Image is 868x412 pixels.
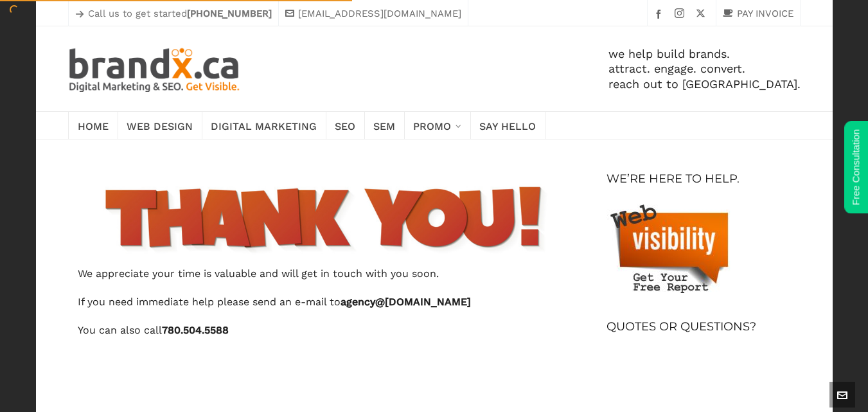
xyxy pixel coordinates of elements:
[654,9,667,19] a: facebook
[326,112,365,139] a: SEO
[404,112,471,139] a: Promo
[335,116,355,134] span: SEO
[696,9,709,19] a: twitter
[285,6,461,21] a: [EMAIL_ADDRESS][DOMAIN_NAME]
[607,319,756,334] h4: Quotes Or Questions?
[78,323,569,338] p: You can also call
[78,116,109,134] span: Home
[341,296,471,308] strong: agency@ [DOMAIN_NAME]
[68,112,118,139] a: Home
[78,266,569,282] p: We appreciate your time is valuable and will get in touch with you soon.
[479,116,536,134] span: Say Hello
[675,9,688,19] a: instagram
[607,171,740,186] h4: We’re Here To Help.
[470,112,545,139] a: Say Hello
[364,112,405,139] a: SEM
[68,46,242,92] img: Edmonton SEO. SEM. Web Design. Print. Brandx Digital Marketing & SEO
[373,116,395,134] span: SEM
[118,112,202,139] a: Web Design
[187,8,272,19] strong: [PHONE_NUMBER]
[75,6,272,21] p: Call us to get started
[242,26,800,111] div: we help build brands. attract. engage. convert. reach out to [GEOGRAPHIC_DATA].
[607,199,741,293] img: We're here to help you succeed. Get started!
[413,116,451,134] span: Promo
[127,116,193,134] span: Web Design
[202,112,326,139] a: Digital Marketing
[723,6,793,21] a: PAY INVOICE
[211,116,317,134] span: Digital Marketing
[162,324,229,336] strong: 780.504.5588
[78,294,569,310] p: If you need immediate help please send an e-mail to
